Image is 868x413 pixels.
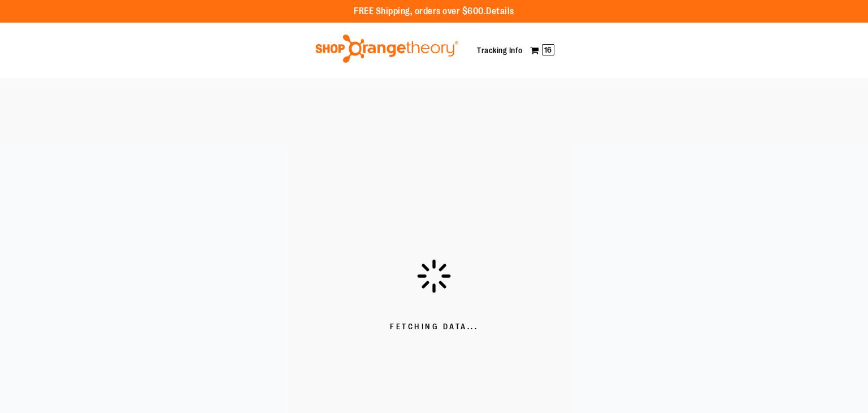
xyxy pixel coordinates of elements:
a: Details [486,6,514,16]
span: Fetching Data... [390,321,478,333]
span: 16 [542,44,554,55]
img: Shop Orangetheory [314,35,460,63]
a: Tracking Info [477,46,523,55]
p: FREE Shipping, orders over $600. [354,5,514,18]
